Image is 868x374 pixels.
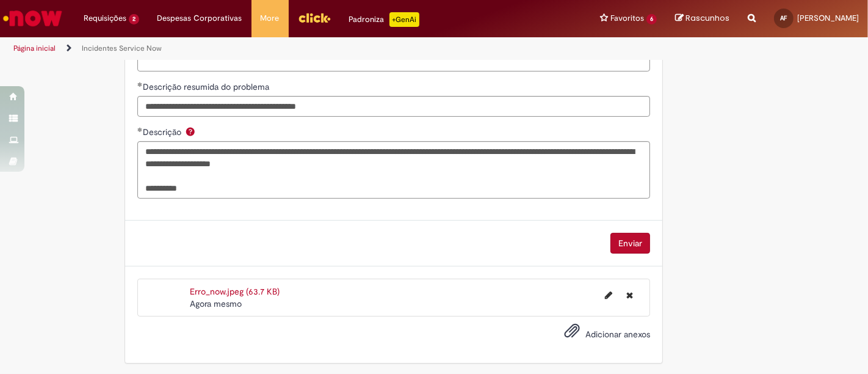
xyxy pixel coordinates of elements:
button: Adicionar anexos [561,320,583,348]
a: Página inicial [13,43,56,53]
span: 2 [129,14,139,24]
span: Rascunhos [685,12,729,24]
span: Adicionar anexos [585,329,650,340]
span: Obrigatório Preenchido [137,82,143,87]
input: Em qual oferta o problema está sendo notado? [137,51,650,71]
img: click_logo_yellow_360x200.png [298,9,331,27]
span: More [261,12,280,24]
span: Agora mesmo [190,298,242,309]
ul: Trilhas de página [9,37,570,60]
span: AF [781,14,787,22]
button: Enviar [610,233,650,254]
span: Despesas Corporativas [157,12,242,24]
p: +GenAi [389,12,419,27]
textarea: Descrição [137,141,650,198]
span: 6 [646,14,657,24]
span: Descrição resumida do problema [143,81,272,92]
button: Editar nome de arquivo Erro_now.jpeg [598,285,620,305]
button: Excluir Erro_now.jpeg [619,285,640,305]
span: Favoritos [610,12,644,24]
img: ServiceNow [1,6,64,31]
a: Erro_now.jpeg (63.7 KB) [190,286,280,297]
div: Padroniza [349,12,419,27]
input: Descrição resumida do problema [137,96,650,117]
span: [PERSON_NAME] [797,13,859,23]
a: Incidentes Service Now [82,43,162,53]
span: Ajuda para Descrição [183,127,198,136]
span: Obrigatório Preenchido [137,127,143,132]
span: Requisições [84,12,126,24]
time: 31/08/2025 20:36:22 [190,298,242,309]
span: Descrição [143,127,184,137]
a: Rascunhos [675,13,729,24]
